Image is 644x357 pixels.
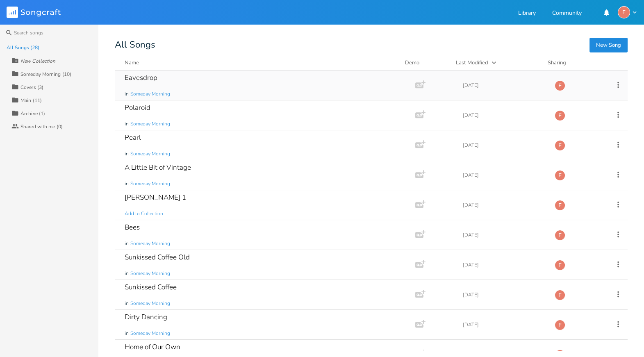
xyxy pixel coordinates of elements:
[555,260,565,271] div: fuzzyip
[130,91,170,98] span: Someday Morning
[130,330,170,337] span: Someday Morning
[125,104,150,111] div: Polaroid
[7,45,39,50] div: All Songs (28)
[125,314,167,321] div: Dirty Dancing
[125,91,129,98] span: in
[555,140,565,151] div: fuzzyip
[555,290,565,300] div: fuzzyip
[125,240,129,247] span: in
[618,6,637,18] button: F
[20,59,55,64] div: New Collection
[125,180,129,187] span: in
[125,330,129,337] span: in
[463,202,545,207] div: [DATE]
[555,200,565,211] div: fuzzyip
[125,270,129,277] span: in
[125,150,129,157] span: in
[463,292,545,297] div: [DATE]
[130,121,170,127] span: Someday Morning
[555,320,565,330] div: fuzzyip
[463,83,545,88] div: [DATE]
[125,194,186,201] div: [PERSON_NAME] 1
[463,143,545,148] div: [DATE]
[125,164,191,171] div: A Little Bit of Vintage
[125,59,139,66] div: Name
[125,343,180,350] div: Home of Our Own
[555,170,565,181] div: fuzzyip
[20,111,45,116] div: Archive (1)
[125,121,129,127] span: in
[130,150,170,157] span: Someday Morning
[20,98,42,103] div: Main (11)
[20,85,43,90] div: Covers (3)
[463,232,545,237] div: [DATE]
[130,240,170,247] span: Someday Morning
[125,284,177,291] div: Sunkissed Coffee
[555,230,565,241] div: fuzzyip
[125,59,395,67] button: Name
[20,124,63,129] div: Shared with me (0)
[130,180,170,187] span: Someday Morning
[555,110,565,121] div: fuzzyip
[125,224,140,231] div: Bees
[618,6,630,18] div: fuzzyip
[552,10,582,17] a: Community
[115,41,628,49] div: All Songs
[125,210,163,217] span: Add to Collection
[456,59,488,66] div: Last Modified
[125,134,141,141] div: Pearl
[463,262,545,267] div: [DATE]
[125,300,129,307] span: in
[405,59,446,67] div: Demo
[130,270,170,277] span: Someday Morning
[125,74,157,81] div: Eavesdrop
[463,173,545,177] div: [DATE]
[589,38,628,52] button: New Song
[463,322,545,327] div: [DATE]
[463,113,545,118] div: [DATE]
[456,59,538,67] button: Last Modified
[548,59,597,67] div: Sharing
[518,10,536,17] a: Library
[20,72,71,77] div: Someday Morning (10)
[555,80,565,91] div: fuzzyip
[125,254,190,261] div: Sunkissed Coffee Old
[130,300,170,307] span: Someday Morning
